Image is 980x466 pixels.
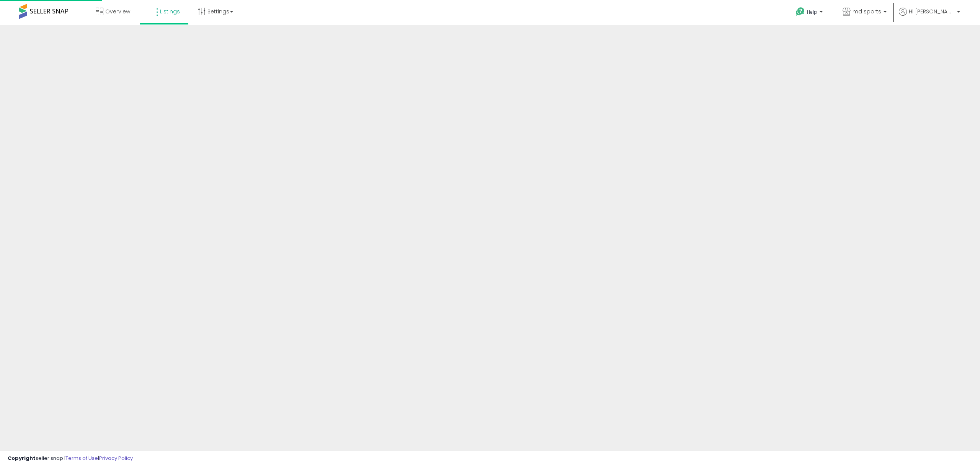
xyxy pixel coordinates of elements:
span: Hi [PERSON_NAME] [909,8,955,15]
span: Help [807,9,817,15]
a: Hi [PERSON_NAME] [899,8,960,25]
i: Get Help [795,7,805,16]
a: Help [790,1,830,25]
span: Listings [160,8,180,15]
span: md sports [853,8,881,15]
span: Overview [105,8,130,15]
